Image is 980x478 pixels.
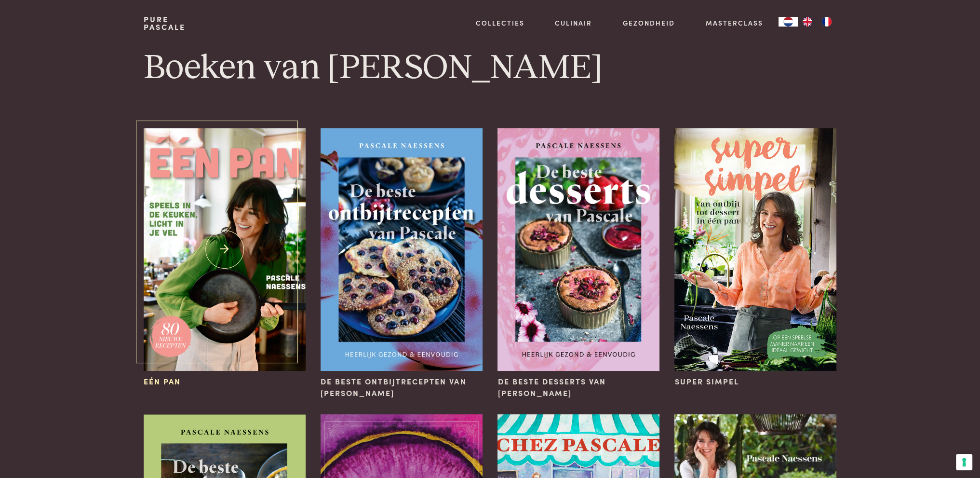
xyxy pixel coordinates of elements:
span: Eén pan [144,376,181,387]
img: De beste desserts van Pascale [497,128,659,371]
aside: Language selected: Nederlands [779,17,836,27]
a: PurePascale [144,15,186,31]
a: Collecties [476,18,524,28]
ul: Language list [798,17,836,27]
a: De beste desserts van Pascale De beste desserts van [PERSON_NAME] [497,128,659,399]
span: De beste ontbijtrecepten van [PERSON_NAME] [321,376,482,399]
span: Super Simpel [674,376,738,387]
img: Super Simpel [674,128,836,371]
a: De beste ontbijtrecepten van Pascale De beste ontbijtrecepten van [PERSON_NAME] [321,128,482,399]
a: Eén pan Eén pan [144,128,305,387]
a: NL [779,17,798,27]
div: Language [779,17,798,27]
a: Masterclass [706,18,763,28]
a: Gezondheid [623,18,675,28]
a: Super Simpel Super Simpel [674,128,836,387]
h1: Boeken van [PERSON_NAME] [144,46,836,90]
img: Eén pan [144,128,305,371]
img: De beste ontbijtrecepten van Pascale [321,128,482,371]
a: EN [798,17,817,27]
a: Culinair [555,18,592,28]
button: Uw voorkeuren voor toestemming voor trackingtechnologieën [956,454,972,470]
span: De beste desserts van [PERSON_NAME] [497,376,659,399]
a: FR [817,17,836,27]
